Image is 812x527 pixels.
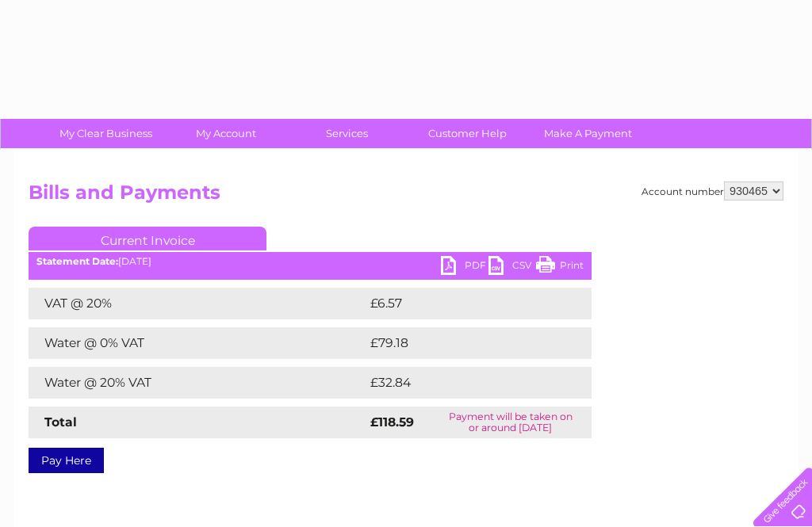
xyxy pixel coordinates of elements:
[488,256,536,279] a: CSV
[366,327,558,359] td: £79.18
[29,256,592,267] div: [DATE]
[366,367,560,399] td: £32.84
[40,119,171,148] a: My Clear Business
[523,119,653,148] a: Make A Payment
[29,227,266,250] a: Current Invoice
[29,367,366,399] td: Water @ 20% VAT
[36,255,118,267] b: Statement Date:
[29,448,104,473] a: Pay Here
[29,288,366,319] td: VAT @ 20%
[29,327,366,359] td: Water @ 0% VAT
[370,414,414,430] strong: £118.59
[161,119,292,148] a: My Account
[366,288,554,319] td: £6.57
[536,256,584,279] a: Print
[402,119,533,148] a: Customer Help
[44,414,77,430] strong: Total
[29,181,783,212] h2: Bills and Payments
[441,256,488,279] a: PDF
[282,119,412,148] a: Services
[642,181,783,200] div: Account number
[430,407,592,438] td: Payment will be taken on or around [DATE]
